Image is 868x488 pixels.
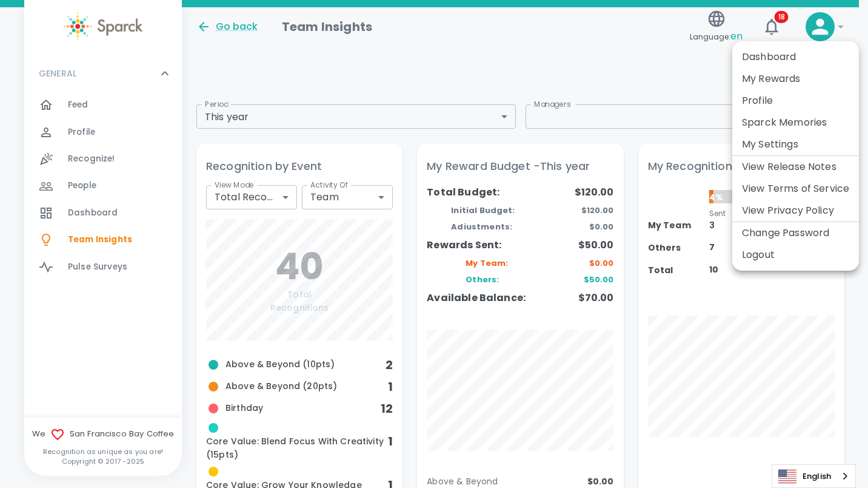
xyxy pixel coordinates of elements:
li: My Settings [732,134,859,155]
li: Sparck Memories [732,112,859,134]
a: English [772,465,855,487]
div: Language [772,464,856,488]
aside: Language selected: English [772,464,856,488]
a: View Privacy Policy [742,203,834,218]
a: View Release Notes [742,160,836,174]
li: My Rewards [732,68,859,90]
a: View Terms of Service [742,181,849,196]
li: Logout [732,244,859,266]
li: Dashboard [732,46,859,68]
li: Profile [732,90,859,112]
li: Change Password [732,222,859,244]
